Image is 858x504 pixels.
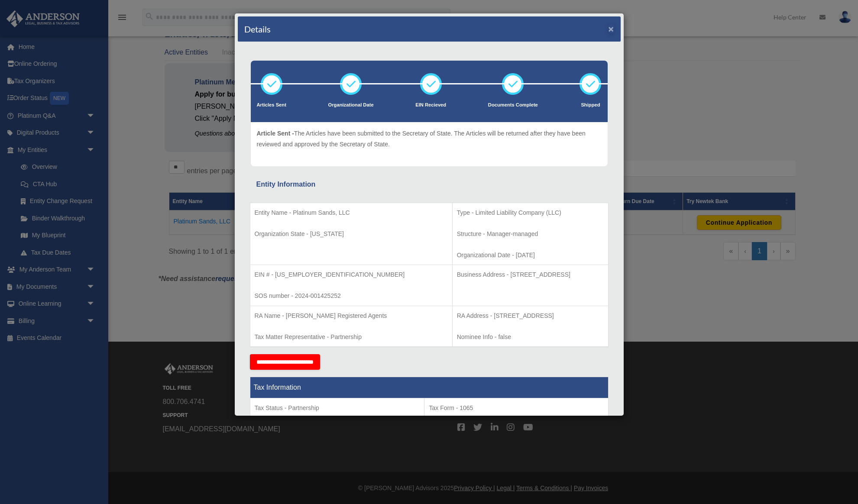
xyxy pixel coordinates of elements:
p: Nominee Info - false [457,332,604,342]
p: Type - Limited Liability Company (LLC) [457,207,604,218]
p: Articles Sent [257,101,286,110]
p: RA Name - [PERSON_NAME] Registered Agents [255,310,448,321]
p: EIN # - [US_EMPLOYER_IDENTIFICATION_NUMBER] [255,269,448,280]
th: Tax Information [250,377,608,398]
p: SOS number - 2024-001425252 [255,291,448,301]
p: RA Address - [STREET_ADDRESS] [457,310,604,321]
p: Shipped [580,101,601,110]
p: Documents Complete [488,101,538,110]
div: Entity Information [256,178,602,191]
p: Business Address - [STREET_ADDRESS] [457,269,604,280]
p: Entity Name - Platinum Sands, LLC [255,207,448,218]
p: Tax Matter Representative - Partnership [255,332,448,342]
p: Structure - Manager-managed [457,229,604,239]
p: Tax Form - 1065 [429,403,603,414]
td: Tax Period Type - Calendar Year [250,398,424,462]
h4: Details [244,23,271,35]
p: EIN Recieved [415,101,446,110]
p: Tax Status - Partnership [255,403,420,414]
p: Organizational Date [328,101,374,110]
p: The Articles have been submitted to the Secretary of State. The Articles will be returned after t... [257,128,602,149]
span: Article Sent - [257,130,294,137]
button: × [609,24,614,33]
p: Organization State - [US_STATE] [255,229,448,239]
p: Organizational Date - [DATE] [457,250,604,261]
